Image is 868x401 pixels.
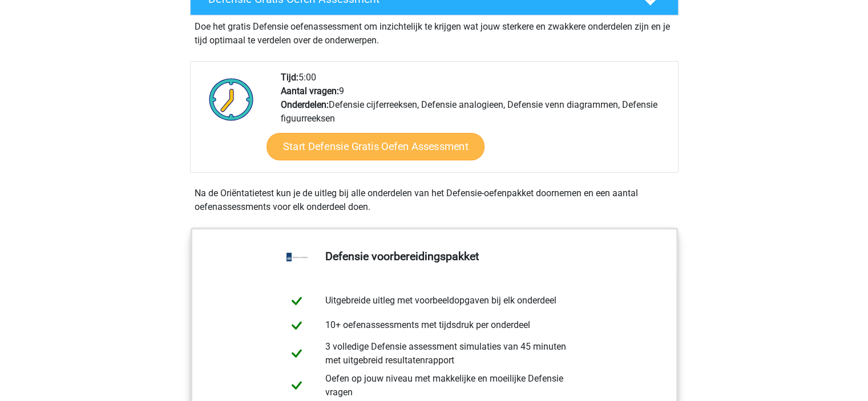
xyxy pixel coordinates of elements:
[190,15,679,47] div: Doe het gratis Defensie oefenassessment om inzichtelijk te krijgen wat jouw sterkere en zwakkere ...
[281,99,329,110] b: Onderdelen:
[190,187,679,214] div: Na de Oriëntatietest kun je de uitleg bij alle onderdelen van het Defensie-oefenpakket doornemen ...
[267,133,485,160] a: Start Defensie Gratis Oefen Assessment
[281,86,339,96] b: Aantal vragen:
[203,71,260,128] img: Klok
[272,71,677,172] div: 5:00 9 Defensie cijferreeksen, Defensie analogieen, Defensie venn diagrammen, Defensie figuurreeksen
[281,72,298,83] b: Tijd:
